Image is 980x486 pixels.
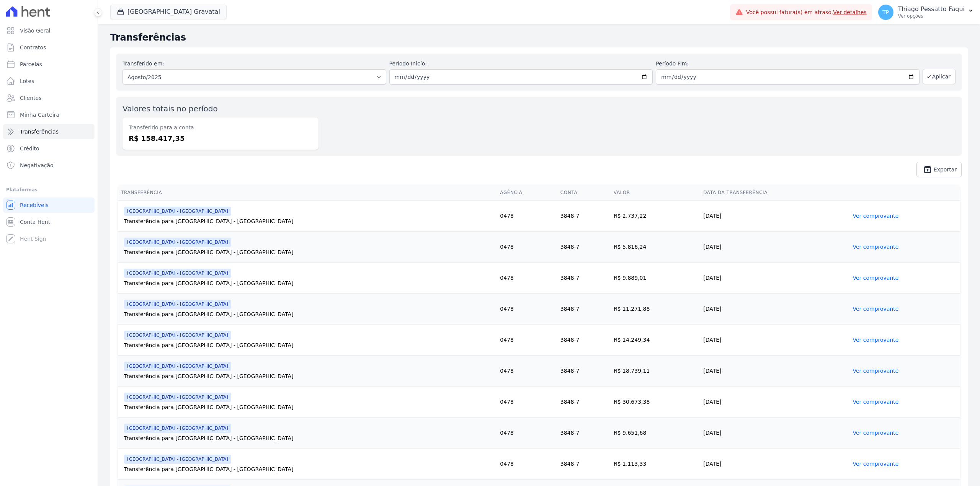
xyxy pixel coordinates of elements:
a: Contratos [3,40,95,55]
td: 3848-7 [557,418,611,448]
th: Valor [611,185,700,201]
span: [GEOGRAPHIC_DATA] - [GEOGRAPHIC_DATA] [124,393,231,402]
span: Contratos [20,44,46,51]
td: [DATE] [700,387,849,418]
label: Período Fim: [656,60,920,68]
button: Aplicar [923,69,955,84]
a: unarchive Exportar [916,162,962,177]
td: [DATE] [700,294,849,325]
a: Minha Carteira [3,107,95,122]
td: R$ 14.249,34 [611,325,700,356]
span: Conta Hent [20,218,50,226]
span: Lotes [20,77,34,85]
span: [GEOGRAPHIC_DATA] - [GEOGRAPHIC_DATA] [124,424,231,433]
td: R$ 2.737,22 [611,201,700,232]
th: Conta [557,185,611,201]
a: Recebíveis [3,197,95,213]
td: 3848-7 [557,387,611,418]
span: [GEOGRAPHIC_DATA] - [GEOGRAPHIC_DATA] [124,331,231,340]
a: Ver comprovante [853,461,898,467]
a: Ver comprovante [853,275,898,281]
div: Transferência para [GEOGRAPHIC_DATA] - [GEOGRAPHIC_DATA] [124,248,494,256]
span: [GEOGRAPHIC_DATA] - [GEOGRAPHIC_DATA] [124,362,231,371]
label: Valores totais no período [122,104,218,113]
th: Agência [497,185,557,201]
td: [DATE] [700,325,849,356]
span: Você possui fatura(s) em atraso. [746,8,867,16]
h2: Transferências [110,31,968,44]
a: Negativação [3,158,95,173]
th: Transferência [118,185,497,201]
td: [DATE] [700,448,849,479]
button: TP Thiago Pessatto Faqui Ver opções [872,2,980,23]
td: 3848-7 [557,294,611,325]
td: 0478 [497,263,557,294]
td: 0478 [497,232,557,263]
a: Ver comprovante [853,399,898,405]
td: 0478 [497,448,557,479]
a: Lotes [3,73,95,89]
td: R$ 9.651,68 [611,418,700,448]
span: TP [882,10,889,15]
span: Transferências [20,128,59,135]
a: Crédito [3,141,95,156]
td: 3848-7 [557,201,611,232]
td: 3848-7 [557,448,611,479]
span: [GEOGRAPHIC_DATA] - [GEOGRAPHIC_DATA] [124,238,231,247]
p: Thiago Pessatto Faqui [898,5,965,13]
td: R$ 18.739,11 [611,356,700,387]
td: R$ 5.816,24 [611,232,700,263]
span: [GEOGRAPHIC_DATA] - [GEOGRAPHIC_DATA] [124,269,231,278]
div: Transferência para [GEOGRAPHIC_DATA] - [GEOGRAPHIC_DATA] [124,372,494,380]
div: Transferência para [GEOGRAPHIC_DATA] - [GEOGRAPHIC_DATA] [124,310,494,318]
th: Data da Transferência [700,185,849,201]
a: Ver comprovante [853,430,898,436]
td: [DATE] [700,232,849,263]
p: Ver opções [898,13,965,19]
td: [DATE] [700,356,849,387]
td: R$ 30.673,38 [611,387,700,418]
label: Período Inicío: [389,60,653,68]
a: Ver comprovante [853,213,898,219]
a: Ver comprovante [853,337,898,343]
button: [GEOGRAPHIC_DATA] Gravatai [110,5,227,19]
div: Transferência para [GEOGRAPHIC_DATA] - [GEOGRAPHIC_DATA] [124,465,494,473]
span: Exportar [934,167,957,172]
span: [GEOGRAPHIC_DATA] - [GEOGRAPHIC_DATA] [124,207,231,216]
td: [DATE] [700,263,849,294]
a: Ver comprovante [853,244,898,250]
div: Transferência para [GEOGRAPHIC_DATA] - [GEOGRAPHIC_DATA] [124,434,494,442]
div: Transferência para [GEOGRAPHIC_DATA] - [GEOGRAPHIC_DATA] [124,341,494,349]
a: Ver detalhes [833,9,867,15]
td: 3848-7 [557,356,611,387]
div: Transferência para [GEOGRAPHIC_DATA] - [GEOGRAPHIC_DATA] [124,279,494,287]
a: Transferências [3,124,95,139]
span: Minha Carteira [20,111,59,119]
i: unarchive [923,165,932,174]
td: [DATE] [700,418,849,448]
a: Visão Geral [3,23,95,38]
span: [GEOGRAPHIC_DATA] - [GEOGRAPHIC_DATA] [124,300,231,309]
td: R$ 1.113,33 [611,448,700,479]
span: Visão Geral [20,27,51,34]
div: Plataformas [6,185,91,194]
td: 0478 [497,325,557,356]
td: [DATE] [700,201,849,232]
td: 3848-7 [557,263,611,294]
span: [GEOGRAPHIC_DATA] - [GEOGRAPHIC_DATA] [124,455,231,464]
label: Transferido em: [122,60,164,67]
td: 0478 [497,356,557,387]
div: Transferência para [GEOGRAPHIC_DATA] - [GEOGRAPHIC_DATA] [124,217,494,225]
td: 0478 [497,201,557,232]
div: Transferência para [GEOGRAPHIC_DATA] - [GEOGRAPHIC_DATA] [124,403,494,411]
a: Clientes [3,90,95,106]
span: Clientes [20,94,41,102]
dt: Transferido para a conta [129,124,312,132]
a: Conta Hent [3,214,95,230]
td: 0478 [497,418,557,448]
td: 3848-7 [557,325,611,356]
dd: R$ 158.417,35 [129,133,312,144]
span: Crédito [20,145,39,152]
td: 3848-7 [557,232,611,263]
td: 0478 [497,294,557,325]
